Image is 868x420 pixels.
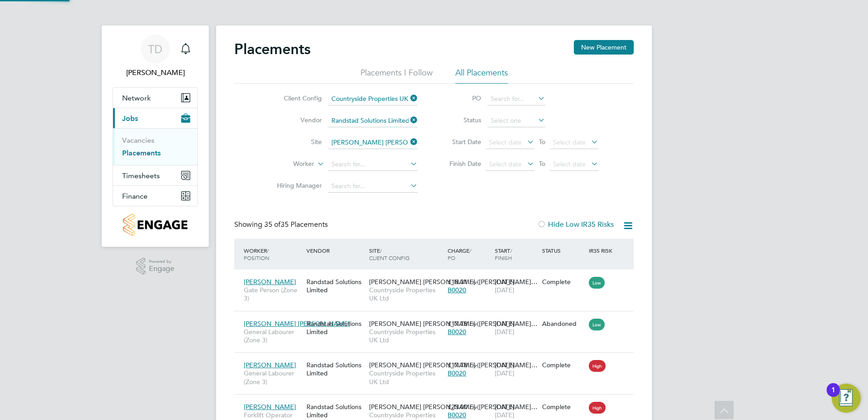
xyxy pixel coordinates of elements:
[102,25,209,247] nav: Main navigation
[542,278,585,286] div: Complete
[448,361,468,369] span: £17.78
[270,181,322,190] label: Hiring Manager
[304,315,367,340] div: Randstad Solutions Limited
[242,242,304,266] div: Worker
[244,286,302,302] span: Gate Person (Zone 3)
[122,114,138,123] span: Jobs
[113,108,197,128] button: Jobs
[369,361,538,369] span: [PERSON_NAME] [PERSON_NAME] ([PERSON_NAME]…
[149,265,174,273] span: Engage
[589,319,605,330] span: Low
[489,160,522,168] span: Select date
[113,35,198,78] a: TD[PERSON_NAME]
[328,115,418,127] input: Search for...
[328,158,418,171] input: Search for...
[244,320,350,328] span: [PERSON_NAME] [PERSON_NAME]
[264,220,328,229] span: 35 Placements
[369,320,538,328] span: [PERSON_NAME] [PERSON_NAME] ([PERSON_NAME]…
[328,93,418,105] input: Search for...
[488,93,545,105] input: Search for...
[113,186,197,206] button: Finance
[242,315,634,322] a: [PERSON_NAME] [PERSON_NAME]General Labourer (Zone 3)Randstad Solutions Limited[PERSON_NAME] [PERS...
[448,320,468,328] span: £17.78
[440,160,481,168] label: Finish Date
[488,115,545,127] input: Select one
[113,165,197,185] button: Timesheets
[469,279,477,285] span: / hr
[148,43,163,55] span: TD
[831,390,835,402] div: 1
[542,320,585,328] div: Abandoned
[369,286,443,302] span: Countryside Properties UK Ltd
[270,94,322,102] label: Client Config
[489,138,522,146] span: Select date
[369,278,538,286] span: [PERSON_NAME] [PERSON_NAME] ([PERSON_NAME]…
[469,362,477,369] span: / hr
[589,360,606,372] span: High
[242,398,634,405] a: [PERSON_NAME]Forklift Operator (Zone 3)Randstad Solutions Limited[PERSON_NAME] [PERSON_NAME] ([PE...
[304,356,367,382] div: Randstad Solutions Limited
[369,328,443,344] span: Countryside Properties UK Ltd
[542,403,585,411] div: Complete
[122,94,151,102] span: Network
[369,369,443,385] span: Countryside Properties UK Ltd
[495,286,514,294] span: [DATE]
[469,320,477,327] span: / hr
[360,67,433,84] li: Placements I Follow
[542,361,585,369] div: Complete
[262,160,314,169] label: Worker
[113,214,198,236] a: Go to home page
[448,247,471,261] span: / PO
[455,67,508,84] li: All Placements
[304,273,367,299] div: Randstad Solutions Limited
[367,242,445,266] div: Site
[495,369,514,377] span: [DATE]
[553,160,586,168] span: Select date
[536,158,548,170] span: To
[589,277,605,289] span: Low
[448,278,468,286] span: £18.31
[440,116,481,124] label: Status
[493,315,540,340] div: [DATE]
[304,242,367,259] div: Vendor
[328,180,418,193] input: Search for...
[242,273,634,280] a: [PERSON_NAME]Gate Person (Zone 3)Randstad Solutions Limited[PERSON_NAME] [PERSON_NAME] ([PERSON_N...
[440,138,481,146] label: Start Date
[536,136,548,148] span: To
[440,94,481,102] label: PO
[123,214,187,236] img: countryside-properties-logo-retina.png
[448,369,466,377] span: B0020
[495,328,514,336] span: [DATE]
[270,116,322,124] label: Vendor
[537,220,614,229] label: Hide Low IR35 Risks
[264,220,281,229] span: 35 of
[234,40,311,58] h2: Placements
[369,403,538,411] span: [PERSON_NAME] [PERSON_NAME] ([PERSON_NAME]…
[493,356,540,382] div: [DATE]
[448,286,466,294] span: B0020
[122,192,148,200] span: Finance
[234,220,330,230] div: Showing
[328,136,418,149] input: Search for...
[244,403,296,411] span: [PERSON_NAME]
[244,361,296,369] span: [PERSON_NAME]
[448,411,466,419] span: B0020
[540,242,587,259] div: Status
[589,402,606,414] span: High
[587,242,618,259] div: IR35 Risk
[113,67,198,78] span: Tomas Dege
[369,247,409,261] span: / Client Config
[445,242,493,266] div: Charge
[149,258,174,265] span: Powered by
[493,242,540,266] div: Start
[553,138,586,146] span: Select date
[832,384,861,413] button: Open Resource Center, 1 new notification
[270,138,322,146] label: Site
[448,328,466,336] span: B0020
[113,88,197,108] button: Network
[244,278,296,286] span: [PERSON_NAME]
[574,40,634,55] button: New Placement
[493,273,540,299] div: [DATE]
[136,258,175,275] a: Powered byEngage
[242,356,634,364] a: [PERSON_NAME]General Labourer (Zone 3)Randstad Solutions Limited[PERSON_NAME] [PERSON_NAME] ([PER...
